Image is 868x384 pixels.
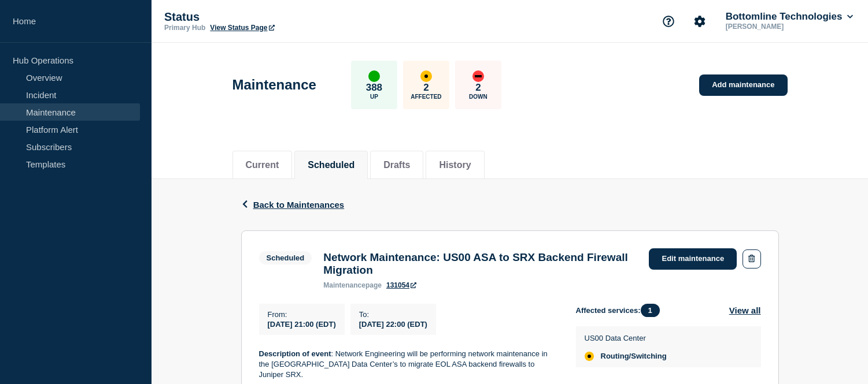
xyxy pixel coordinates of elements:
[585,334,667,342] p: US00 Data Center
[232,77,316,93] h1: Maintenance
[246,160,279,170] button: Current
[268,310,336,319] p: From :
[729,304,761,317] button: View all
[259,349,331,358] strong: Description of event
[366,82,382,94] p: 388
[641,304,660,317] span: 1
[308,160,354,170] button: Scheduled
[241,200,345,210] button: Back to Maintenances
[469,94,487,100] p: Down
[386,281,416,289] a: 131054
[439,160,471,170] button: History
[601,352,667,361] span: Routing/Switching
[323,251,637,277] h3: Network Maintenance: US00 ASA to SRX Backend Firewall Migration
[411,94,441,100] p: Affected
[688,9,712,33] button: Account settings
[699,74,787,96] a: Add maintenance
[164,10,396,24] p: Status
[383,160,410,170] button: Drafts
[323,281,382,289] p: page
[259,251,312,264] span: Scheduled
[649,248,737,270] a: Edit maintenance
[423,82,429,94] p: 2
[472,70,484,82] div: down
[253,200,345,210] span: Back to Maintenances
[323,281,365,289] span: maintenance
[268,320,336,329] span: [DATE] 21:00 (EDT)
[723,11,855,23] button: Bottomline Technologies
[585,352,594,361] div: affected
[420,70,432,82] div: affected
[370,94,378,100] p: Up
[359,310,427,319] p: To :
[210,24,274,32] a: View Status Page
[368,70,380,82] div: up
[475,82,481,94] p: 2
[723,23,844,31] p: [PERSON_NAME]
[576,304,666,317] span: Affected services:
[656,9,681,33] button: Support
[259,349,557,381] p: : Network Engineering will be performing network maintenance in the [GEOGRAPHIC_DATA] Data Center...
[359,320,427,329] span: [DATE] 22:00 (EDT)
[164,24,205,32] p: Primary Hub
